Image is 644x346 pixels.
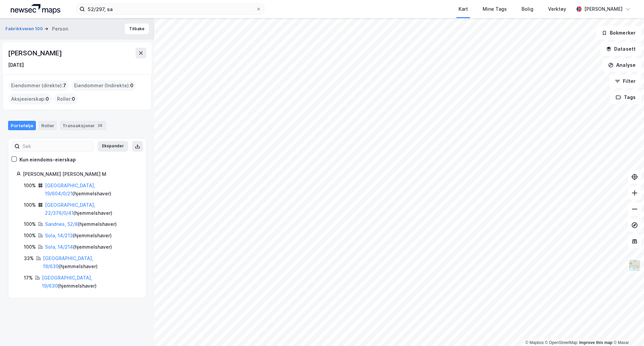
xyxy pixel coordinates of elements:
[11,4,60,14] img: logo.a4113a55bc3d86da70a041830d287a7e.svg
[584,5,623,13] div: [PERSON_NAME]
[52,25,68,33] div: Person
[46,95,49,103] span: 0
[45,221,78,227] a: Sandnes, 52/8
[54,94,78,104] div: Roller :
[24,254,34,262] div: 33%
[5,26,44,32] button: Fabrikkveien 100
[45,183,95,196] a: [GEOGRAPHIC_DATA], 19/604/0/21
[483,5,507,13] div: Mine Tags
[24,243,36,251] div: 100%
[45,220,117,228] div: ( hjemmelshaver )
[610,91,641,104] button: Tags
[600,42,641,56] button: Datasett
[125,23,149,34] button: Tilbake
[8,48,63,58] div: [PERSON_NAME]
[45,232,112,240] div: ( hjemmelshaver )
[43,254,138,270] div: ( hjemmelshaver )
[85,4,256,14] input: Søk på adresse, matrikkel, gårdeiere, leietakere eller personer
[610,314,644,346] div: Kontrollprogram for chat
[24,201,36,209] div: 100%
[609,75,641,88] button: Filter
[39,121,57,130] div: Roller
[602,58,641,72] button: Analyse
[8,80,69,91] div: Eiendommer (direkte) :
[130,82,133,90] span: 0
[628,259,641,272] img: Z
[45,233,73,238] a: Sola, 14/213
[545,340,578,345] a: OpenStreetMap
[72,95,75,103] span: 0
[459,5,468,13] div: Kart
[8,94,52,104] div: Aksjeeierskap :
[24,232,36,240] div: 100%
[42,274,138,290] div: ( hjemmelshaver )
[45,201,138,217] div: ( hjemmelshaver )
[71,80,136,91] div: Eiendommer (Indirekte) :
[610,314,644,346] iframe: Chat Widget
[45,243,112,251] div: ( hjemmelshaver )
[19,156,76,164] div: Kun eiendoms-eierskap
[45,182,138,198] div: ( hjemmelshaver )
[596,26,641,40] button: Bokmerker
[98,141,128,152] button: Ekspander
[42,275,92,289] a: [GEOGRAPHIC_DATA], 19/630
[20,141,93,151] input: Søk
[24,182,36,190] div: 100%
[24,274,33,282] div: 17%
[96,122,104,129] div: 28
[43,255,93,269] a: [GEOGRAPHIC_DATA], 19/639
[23,170,138,178] div: [PERSON_NAME] [PERSON_NAME] M
[60,121,106,130] div: Transaksjoner
[525,340,544,345] a: Mapbox
[24,220,36,228] div: 100%
[548,5,566,13] div: Verktøy
[8,61,24,69] div: [DATE]
[522,5,533,13] div: Bolig
[63,82,66,90] span: 7
[45,244,73,250] a: Sola, 14/214
[8,121,36,130] div: Portefølje
[579,340,612,345] a: Improve this map
[45,202,95,216] a: [GEOGRAPHIC_DATA], 22/376/0/41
